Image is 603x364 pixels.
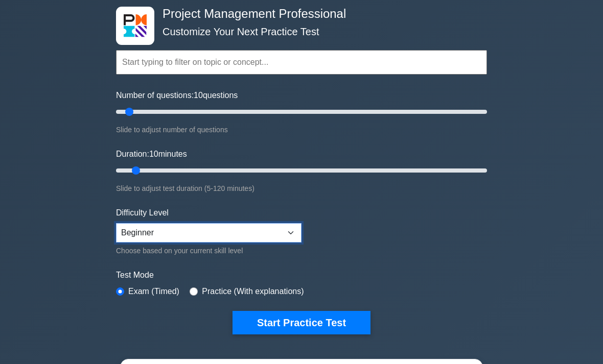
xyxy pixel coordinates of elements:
[116,245,301,257] div: Choose based on your current skill level
[116,183,487,195] div: Slide to adjust test duration (5-120 minutes)
[233,311,370,335] button: Start Practice Test
[116,207,169,220] label: Difficulty Level
[116,149,187,161] label: Duration: minutes
[116,270,487,282] label: Test Mode
[116,90,238,102] label: Number of questions: questions
[116,124,487,136] div: Slide to adjust number of questions
[128,286,179,298] label: Exam (Timed)
[158,7,437,22] h4: Project Management Professional
[194,91,203,100] span: 10
[149,150,158,159] span: 10
[116,51,487,75] input: Start typing to filter on topic or concept...
[202,286,304,298] label: Practice (With explanations)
